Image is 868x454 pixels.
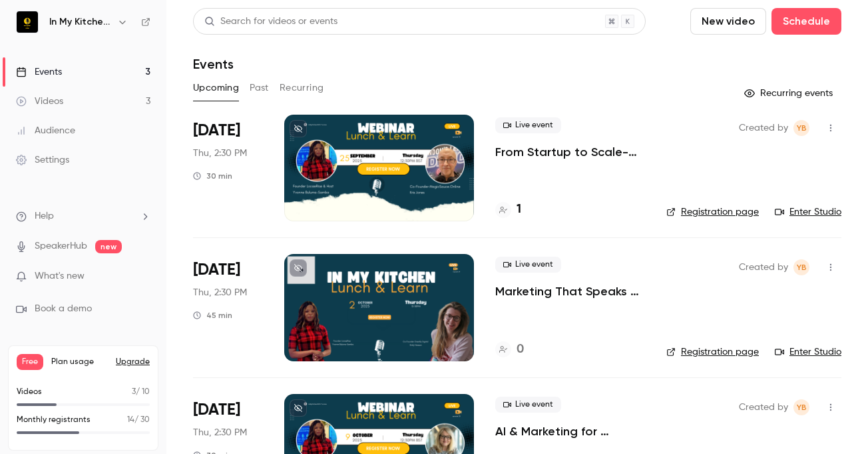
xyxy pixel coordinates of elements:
span: Yvonne Buluma-Samba [793,399,809,415]
span: Help [35,209,54,223]
div: Audience [16,124,75,137]
span: Yvonne Buluma-Samba [793,120,809,136]
a: Enter Studio [775,345,841,359]
a: AI & Marketing for Businesses [495,423,645,439]
p: / 30 [127,414,150,426]
div: 45 min [193,310,232,321]
li: help-dropdown-opener [16,209,150,223]
div: 30 min [193,171,232,181]
div: Events [16,65,62,79]
span: Thu, 2:30 PM [193,147,247,160]
span: 3 [132,388,136,396]
span: [DATE] [193,259,240,281]
span: Thu, 2:30 PM [193,426,247,439]
span: Free [17,354,43,370]
div: Oct 2 Thu, 12:30 PM (Europe/London) [193,254,263,361]
span: YB [797,259,807,275]
p: Monthly registrants [17,414,91,426]
span: Created by [739,259,788,275]
span: Yvonne Buluma-Samba [793,259,809,275]
span: What's new [35,269,85,283]
a: From Startup to Scale-Up: Lessons in Growth & Investment for School Vendors [495,144,645,160]
span: Live event [495,117,561,133]
span: [DATE] [193,120,240,141]
span: Plan usage [51,357,108,367]
a: Registration page [666,205,759,219]
span: new [95,240,122,253]
span: YB [797,399,807,415]
a: SpeakerHub [35,239,87,253]
span: [DATE] [193,399,240,421]
button: Upcoming [193,77,239,99]
span: YB [797,120,807,136]
a: Enter Studio [775,205,841,219]
span: Book a demo [35,302,92,316]
h1: Events [193,56,234,72]
span: Live event [495,397,561,413]
img: In My Kitchen With Yvonne [17,11,38,33]
p: Videos [17,386,42,398]
button: Recurring events [738,83,841,104]
span: Created by [739,399,788,415]
span: 14 [127,416,134,424]
iframe: Noticeable Trigger [134,271,150,283]
div: Sep 25 Thu, 12:30 PM (Europe/London) [193,115,263,221]
button: Past [250,77,269,99]
h4: 1 [517,201,521,219]
a: 0 [495,341,524,359]
span: Created by [739,120,788,136]
div: Search for videos or events [204,15,337,29]
button: Recurring [280,77,324,99]
a: Registration page [666,345,759,359]
button: Upgrade [116,357,150,367]
div: Settings [16,153,69,167]
button: Schedule [771,8,841,35]
span: Live event [495,257,561,273]
p: / 10 [132,386,150,398]
h6: In My Kitchen With [PERSON_NAME] [49,15,112,29]
h4: 0 [517,341,524,359]
div: Videos [16,95,63,108]
a: 1 [495,201,521,219]
span: Thu, 2:30 PM [193,286,247,299]
button: New video [690,8,766,35]
a: Marketing That Speaks School: How to Tell Stories That Actually Land [495,283,645,299]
